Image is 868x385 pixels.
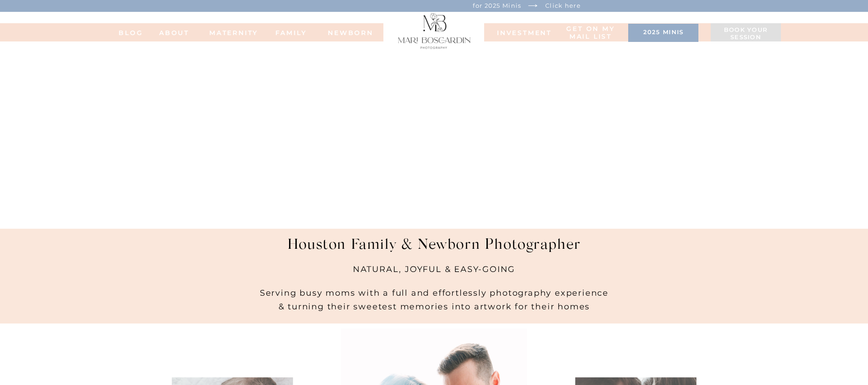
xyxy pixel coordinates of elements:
a: NEWBORN [325,29,377,36]
a: Get on my MAIL list [565,25,616,41]
a: 2025 minis [633,29,694,38]
a: Book your session [715,26,776,42]
h2: Serving busy moms with a full and effortlessly photography experience & turning their sweetest me... [248,272,621,323]
h1: Houston Family & Newborn Photographer [258,236,611,262]
a: ABOUT [149,29,199,36]
a: BLOG [113,29,149,36]
a: INVESTMENT [497,29,542,36]
a: FAMILy [273,29,309,36]
h2: NATURAL, JOYFUL & EASY-GOING [312,262,556,282]
a: MATERNITY [209,29,246,36]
